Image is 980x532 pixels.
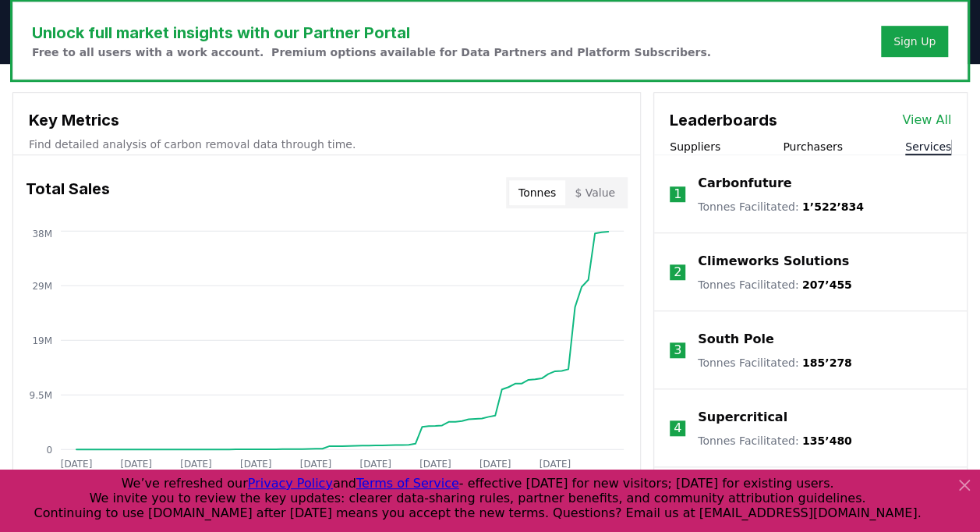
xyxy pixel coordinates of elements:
[359,459,391,470] tspan: [DATE]
[479,459,511,470] tspan: [DATE]
[893,34,936,49] a: Sign Up
[419,459,451,470] tspan: [DATE]
[902,111,951,129] a: View All
[698,199,864,215] p: Tonnes Facilitated :
[61,459,93,470] tspan: [DATE]
[180,459,212,470] tspan: [DATE]
[26,177,110,208] h3: Total Sales
[674,263,681,282] p: 2
[32,335,52,346] tspan: 19M
[32,280,52,291] tspan: 29M
[240,459,272,470] tspan: [DATE]
[698,433,852,449] p: Tonnes Facilitated :
[698,355,852,371] p: Tonnes Facilitated :
[120,459,152,470] tspan: [DATE]
[46,444,52,455] tspan: 0
[30,389,52,400] tspan: 9.5M
[698,252,849,271] a: Climeworks Solutions
[698,174,791,193] a: Carbonfuture
[802,434,852,447] span: 135’480
[29,137,624,152] p: Find detailed analysis of carbon removal data through time.
[32,21,711,44] h3: Unlock full market insights with our Partner Portal
[565,180,624,205] button: $ Value
[783,139,843,154] button: Purchasers
[32,44,711,60] p: Free to all users with a work account. Premium options available for Data Partners and Platform S...
[32,229,52,239] tspan: 38M
[674,341,681,360] p: 3
[670,139,720,154] button: Suppliers
[509,180,565,205] button: Tonnes
[802,200,864,213] span: 1’522’834
[905,139,951,154] button: Services
[670,108,777,132] h3: Leaderboards
[540,459,571,470] tspan: [DATE]
[698,330,774,349] a: South Pole
[300,459,332,470] tspan: [DATE]
[29,108,624,132] h3: Key Metrics
[698,408,787,427] a: Supercritical
[802,356,852,369] span: 185’278
[674,419,681,438] p: 4
[802,278,852,291] span: 207’455
[674,185,681,204] p: 1
[698,277,852,293] p: Tonnes Facilitated :
[881,26,948,57] button: Sign Up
